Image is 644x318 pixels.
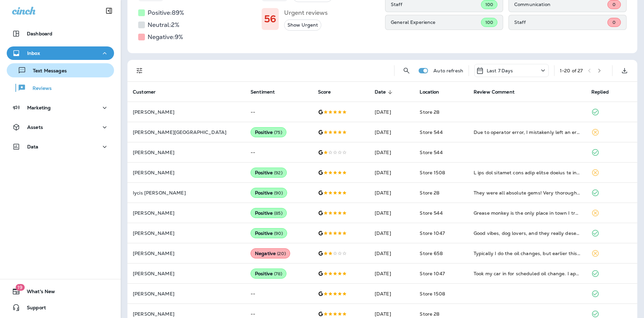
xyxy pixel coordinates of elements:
div: Positive [251,228,287,238]
span: Store 1047 [420,271,444,277]
button: Collapse Sidebar [100,4,118,17]
span: ( 90 ) [274,190,283,196]
button: Show Urgent [284,20,321,31]
p: Marketing [27,105,51,110]
div: Positive [251,127,286,137]
span: Store 1508 [420,291,445,297]
span: Date [375,89,386,95]
span: Store 544 [420,210,442,216]
p: [PERSON_NAME] [133,271,240,276]
p: Inbox [27,50,40,56]
td: -- [245,142,313,163]
span: Store 544 [420,149,442,155]
p: Reviews [26,85,52,92]
span: 19 [15,284,24,291]
div: Due to operator error, I mistakenly left an errorant reveiw. My apologies! Nothing but good thing... [474,129,581,136]
td: -- [245,284,313,304]
div: Grease monkey is the only place in town I trust for oil changes. Great fast service. [474,210,581,216]
span: What's New [20,289,55,297]
span: Location [420,89,448,95]
span: 0 [612,20,615,25]
span: Score [318,89,331,95]
td: [DATE] [369,263,415,284]
td: [DATE] [369,163,415,183]
h5: Urgent reviews [284,7,328,18]
button: Marketing [7,101,114,114]
p: Text Messages [26,68,67,74]
button: Dashboard [7,27,114,40]
td: [DATE] [369,102,415,122]
span: Sentiment [251,89,283,95]
span: Score [318,89,340,95]
span: Sentiment [251,89,275,95]
div: Positive [251,168,287,178]
p: [PERSON_NAME] [133,251,240,256]
button: Search Reviews [400,64,413,77]
span: Store 28 [420,109,439,115]
td: [DATE] [369,284,415,304]
span: Store 658 [420,250,442,256]
p: Staff [514,20,607,25]
button: Assets [7,120,114,134]
span: ( 78 ) [274,271,282,277]
button: Filters [133,64,146,77]
div: Negative [251,248,290,258]
p: Iycis [PERSON_NAME] [133,190,240,196]
p: [PERSON_NAME][GEOGRAPHIC_DATA] [133,130,240,135]
td: [DATE] [369,223,415,243]
p: Last 7 Days [487,68,513,73]
div: They were all absolute gems! Very thorough with their job, gave great recommendations without bei... [474,189,581,196]
h5: Negative: 9 % [148,32,183,42]
td: -- [245,102,313,122]
td: [DATE] [369,183,415,203]
span: Support [20,305,46,313]
span: 100 [485,2,493,7]
button: 19What's New [7,285,114,298]
td: [DATE] [369,122,415,142]
p: [PERSON_NAME] [133,150,240,155]
button: Data [7,140,114,153]
p: Staff [391,2,481,7]
div: 1 - 20 of 27 [560,68,583,73]
p: [PERSON_NAME] [133,109,240,115]
span: ( 75 ) [274,130,282,135]
p: [PERSON_NAME] [133,311,240,317]
span: ( 85 ) [274,210,282,216]
span: 0 [612,2,615,7]
p: [PERSON_NAME] [133,291,240,296]
span: Replied [591,89,618,95]
p: Communication [514,2,607,7]
span: ( 90 ) [274,231,283,236]
span: 100 [485,20,493,25]
button: Reviews [7,81,114,95]
p: Auto refresh [433,68,463,73]
div: Good vibes, dog lovers, and they really deserve some love for being on the spot and present. Amaz... [474,230,581,237]
p: [PERSON_NAME] [133,170,240,175]
h5: Positive: 89 % [148,7,184,18]
td: [DATE] [369,203,415,223]
p: [PERSON_NAME] [133,231,240,236]
button: Inbox [7,46,114,60]
span: Review Comment [474,89,515,95]
h1: 56 [264,13,276,25]
span: Store 28 [420,311,439,317]
span: Customer [133,89,164,95]
p: Data [27,144,39,149]
h5: Neutral: 2 % [148,20,179,30]
div: Positive [251,208,287,218]
span: ( 20 ) [277,251,286,256]
p: [PERSON_NAME] [133,210,240,216]
span: Store 1508 [420,170,445,176]
button: Export as CSV [618,64,631,77]
button: Support [7,301,114,314]
span: Customer [133,89,156,95]
span: Store 28 [420,190,439,196]
span: Store 1047 [420,230,444,236]
td: [DATE] [369,243,415,263]
span: Replied [591,89,609,95]
span: ( 92 ) [274,170,282,176]
div: Positive [251,269,286,279]
button: Text Messages [7,63,114,77]
span: Date [375,89,395,95]
div: Positive [251,188,287,198]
